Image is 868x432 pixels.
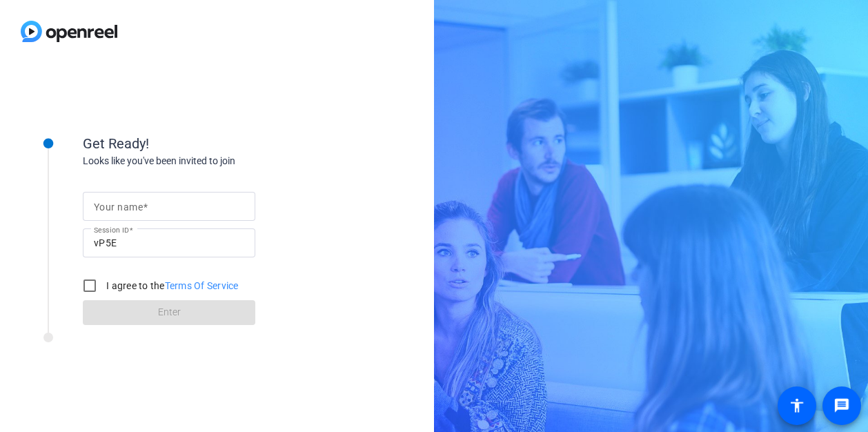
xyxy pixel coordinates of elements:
[94,226,129,234] mat-label: Session ID
[94,202,143,213] mat-label: Your name
[83,154,359,168] div: Looks like you've been invited to join
[834,397,850,414] mat-icon: message
[83,133,359,154] div: Get Ready!
[165,280,239,291] a: Terms Of Service
[789,397,805,414] mat-icon: accessibility
[103,279,239,293] label: I agree to the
